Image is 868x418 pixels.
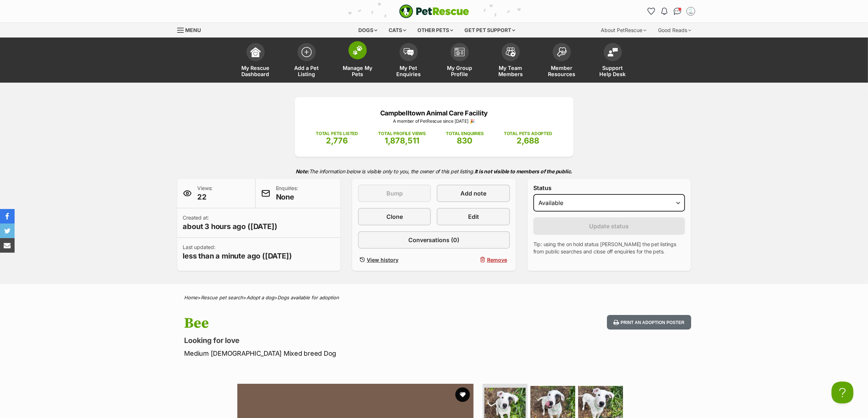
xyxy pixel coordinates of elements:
[443,65,476,77] span: My Group Profile
[587,39,638,83] a: Support Help Desk
[659,5,670,17] button: Notifications
[250,47,261,57] img: dashboard-icon-eb2f2d2d3e046f16d808141f083e7271f6b2e854fb5c12c21221c1fb7104beca.svg
[404,48,414,56] img: pet-enquiries-icon-7e3ad2cf08bfb03b45e93fb7055b45f3efa6380592205ae92323e6603595dc1f.svg
[392,65,425,77] span: My Pet Enquiries
[533,185,685,191] label: Status
[646,5,697,17] ul: Account quick links
[517,136,539,145] span: 2,688
[247,295,275,300] a: Adopt a dog
[468,212,479,221] span: Edit
[198,192,213,202] span: 22
[533,241,685,255] p: Tip: using the on hold status [PERSON_NAME] the pet listings from public searches and close off e...
[316,130,358,137] p: TOTAL PETS LISTED
[685,5,697,17] button: My account
[230,39,281,83] a: My Rescue Dashboard
[184,315,493,332] h1: Bee
[455,48,465,56] img: group-profile-icon-3fa3cf56718a62981997c0bc7e787c4b2cf8bcc04b72c1350f741eb67cf2f40e.svg
[296,168,309,174] strong: Note:
[536,39,587,83] a: Member Resources
[183,251,292,261] span: less than a minute ago ([DATE])
[437,185,510,202] a: Add note
[201,295,244,300] a: Rescue pet search
[358,185,431,202] button: Bump
[596,23,652,38] div: About PetRescue
[358,208,431,225] a: Clone
[341,65,374,77] span: Manage My Pets
[596,65,629,77] span: Support Help Desk
[646,5,657,17] a: Favourites
[457,136,473,145] span: 830
[589,222,629,230] span: Update status
[459,23,520,38] div: Get pet support
[332,39,383,83] a: Manage My Pets
[437,208,510,225] a: Edit
[276,192,298,202] span: None
[326,136,348,145] span: 2,776
[487,256,507,264] span: Remove
[166,295,702,300] div: > > >
[184,335,493,346] p: Looking for love
[301,47,312,57] img: add-pet-listing-icon-0afa8454b4691262ce3f59096e99ab1cd57d4a30225e0717b998d2c9b9846f56.svg
[184,295,198,300] a: Home
[239,65,272,77] span: My Rescue Dashboard
[198,185,213,202] p: Views:
[183,244,292,261] p: Last updated:
[533,217,685,235] button: Update status
[832,382,853,403] iframe: Help Scout Beacon - Open
[545,65,578,77] span: Member Resources
[674,8,681,15] img: chat-41dd97257d64d25036548639549fe6c8038ab92f7586957e7f3b1b290dea8141.svg
[504,130,552,137] p: TOTAL PETS ADOPTED
[186,27,201,33] span: Menu
[367,256,398,264] span: View history
[608,48,618,56] img: help-desk-icon-fdf02630f3aa405de69fd3d07c3f3aa587a6932b1a1747fa1d2bba05be0121f9.svg
[386,212,403,221] span: Clone
[306,118,563,125] p: A member of PetRescue since [DATE] 🎉
[276,185,298,202] p: Enquiries:
[290,65,323,77] span: Add a Pet Listing
[607,315,691,330] button: Print an adoption poster
[437,255,510,265] button: Remove
[661,8,667,15] img: notifications-46538b983faf8c2785f20acdc204bb7945ddae34d4c08c2a6579f10ce5e182be.svg
[475,168,573,174] strong: It is not visible to members of the public.
[434,39,485,83] a: My Group Profile
[485,39,536,83] a: My Team Members
[183,214,277,232] p: Created at:
[184,348,493,358] p: Medium [DEMOGRAPHIC_DATA] Mixed breed Dog
[687,8,694,15] img: Animal Care Facility Staff profile pic
[281,39,332,83] a: Add a Pet Listing
[384,23,411,38] div: Cats
[446,130,483,137] p: TOTAL ENQUIRIES
[358,231,510,249] a: Conversations (0)
[399,4,469,18] a: PetRescue
[383,39,434,83] a: My Pet Enquiries
[385,136,419,145] span: 1,878,511
[557,47,567,57] img: member-resources-icon-8e73f808a243e03378d46382f2149f9095a855e16c252ad45f914b54edf8863c.svg
[183,221,277,232] span: about 3 hours ago ([DATE])
[386,189,403,198] span: Bump
[177,164,691,179] p: The information below is visible only to you, the owner of this pet listing.
[653,23,697,38] div: Good Reads
[494,65,527,77] span: My Team Members
[278,295,339,300] a: Dogs available for adoption
[506,47,516,57] img: team-members-icon-5396bd8760b3fe7c0b43da4ab00e1e3bb1a5d9ba89233759b79545d2d3fc5d0d.svg
[358,255,431,265] a: View history
[408,236,459,244] span: Conversations (0)
[672,5,684,17] a: Conversations
[306,108,563,118] p: Campbelltown Animal Care Facility
[353,23,382,38] div: Dogs
[378,130,426,137] p: TOTAL PROFILE VIEWS
[177,23,206,36] a: Menu
[455,387,470,402] button: favourite
[399,4,469,18] img: logo-e224e6f780fb5917bec1dbf3a21bbac754714ae5b6737aabdf751b685950b380.svg
[353,46,363,55] img: manage-my-pets-icon-02211641906a0b7f246fdf0571729dbe1e7629f14944591b6c1af311fb30b64b.svg
[460,189,486,198] span: Add note
[412,23,458,38] div: Other pets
